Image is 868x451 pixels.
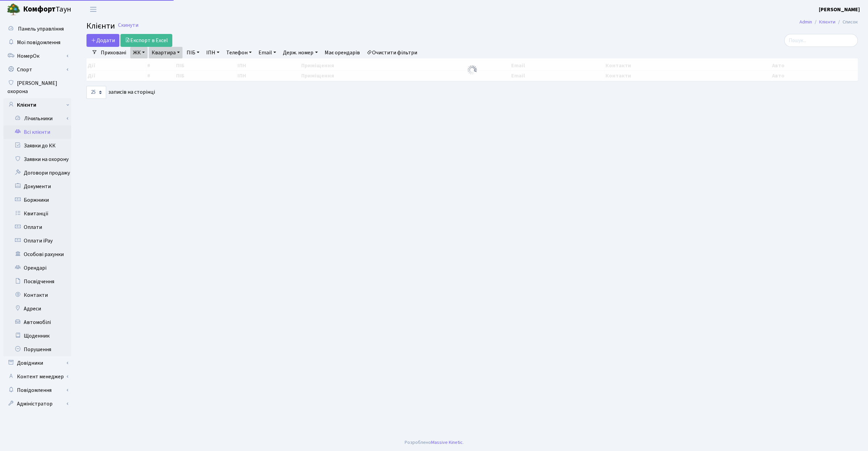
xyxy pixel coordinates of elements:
[3,139,71,152] a: Заявки до КК
[204,47,222,58] a: ІПН
[364,47,420,58] a: Очистити фільтри
[91,37,115,44] span: Додати
[280,47,320,58] a: Держ. номер
[23,4,71,15] span: Таун
[256,47,279,58] a: Email
[86,86,155,99] label: записів на сторінці
[3,193,71,207] a: Боржники
[3,76,71,98] a: [PERSON_NAME] охорона
[3,275,71,288] a: Посвідчення
[8,112,71,125] a: Лічильники
[3,166,71,180] a: Договори продажу
[3,261,71,275] a: Орендарі
[3,248,71,261] a: Особові рахунки
[3,288,71,302] a: Контакти
[86,20,115,32] span: Клієнти
[17,39,60,46] span: Мої повідомлення
[23,4,56,15] b: Комфорт
[3,315,71,329] a: Автомобілі
[98,47,129,58] a: Приховані
[3,63,71,76] a: Спорт
[3,49,71,63] a: НомерОк
[3,343,71,356] a: Порушення
[184,47,202,58] a: ПІБ
[467,65,478,75] img: Обробка...
[799,18,812,25] a: Admin
[784,34,858,47] input: Пошук...
[120,34,172,47] a: Експорт в Excel
[3,370,71,383] a: Контент менеджер
[3,125,71,139] a: Всі клієнти
[3,36,71,49] a: Мої повідомлення
[3,397,71,411] a: Адміністратор
[3,98,71,112] a: Клієнти
[835,18,858,26] li: Список
[86,34,119,47] a: Додати
[3,383,71,397] a: Повідомлення
[3,207,71,220] a: Квитанції
[819,18,835,25] a: Клієнти
[3,220,71,234] a: Оплати
[7,3,20,16] img: logo.png
[322,47,363,58] a: Має орендарів
[3,152,71,166] a: Заявки на охорону
[149,47,182,58] a: Квартира
[3,22,71,36] a: Панель управління
[86,86,106,99] select: записів на сторінці
[130,47,148,58] a: ЖК
[3,356,71,370] a: Довідники
[431,439,463,446] a: Massive Kinetic
[3,302,71,315] a: Адреси
[224,47,254,58] a: Телефон
[18,25,64,33] span: Панель управління
[819,5,860,14] a: [PERSON_NAME]
[118,22,138,29] a: Скинути
[3,329,71,343] a: Щоденник
[405,439,464,446] div: Розроблено .
[3,180,71,193] a: Документи
[3,234,71,248] a: Оплати iPay
[789,15,868,29] nav: breadcrumb
[85,4,102,15] button: Переключити навігацію
[819,6,860,13] b: [PERSON_NAME]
